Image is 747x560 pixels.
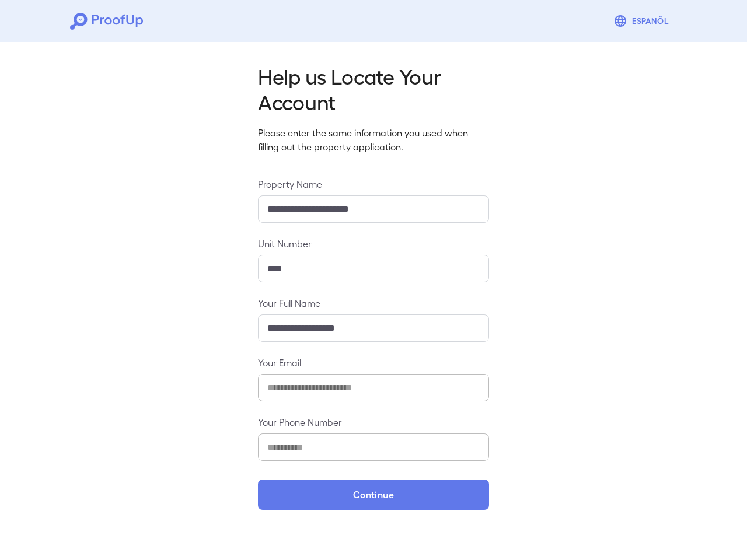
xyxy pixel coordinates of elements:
[258,415,489,429] label: Your Phone Number
[609,9,677,33] button: Espanõl
[258,63,489,114] h2: Help us Locate Your Account
[258,480,489,510] button: Continue
[258,356,489,369] label: Your Email
[258,126,489,154] p: Please enter the same information you used when filling out the property application.
[258,296,489,310] label: Your Full Name
[258,177,489,191] label: Property Name
[258,237,489,250] label: Unit Number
